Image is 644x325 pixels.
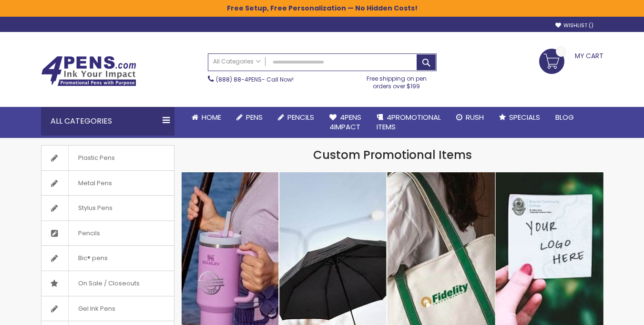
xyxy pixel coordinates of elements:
[68,196,122,220] span: Stylus Pens
[229,107,270,128] a: Pens
[216,75,262,84] a: (888) 88-4PENS
[68,221,110,246] span: Pencils
[270,107,322,128] a: Pencils
[41,146,174,170] a: Plastic Pens
[287,112,314,122] span: Pencils
[449,107,491,128] a: Rush
[68,271,149,296] span: On Sale / Closeouts
[369,107,449,138] a: 4PROMOTIONALITEMS
[555,112,574,122] span: Blog
[41,296,174,321] a: Gel Ink Pens
[41,271,174,296] a: On Sale / Closeouts
[555,22,593,29] a: Wishlist
[213,58,261,65] span: All Categories
[322,107,369,138] a: 4Pens4impact
[182,147,603,163] h1: Custom Promotional Items
[377,112,441,132] span: 4PROMOTIONAL ITEMS
[509,112,540,122] span: Specials
[41,246,174,271] a: Bic® pens
[357,71,437,90] div: Free shipping on pen orders over $199
[68,171,122,196] span: Metal Pens
[202,112,221,122] span: Home
[329,112,361,132] span: 4Pens 4impact
[41,56,136,86] img: 4Pens Custom Pens and Promotional Products
[68,246,117,271] span: Bic® pens
[216,75,294,84] span: - Call Now!
[548,107,582,128] a: Blog
[246,112,263,122] span: Pens
[491,107,548,128] a: Specials
[41,196,174,220] a: Stylus Pens
[41,107,174,136] div: All Categories
[208,54,266,70] a: All Categories
[184,107,229,128] a: Home
[41,221,174,246] a: Pencils
[68,296,125,321] span: Gel Ink Pens
[68,146,124,170] span: Plastic Pens
[466,112,484,122] span: Rush
[41,171,174,196] a: Metal Pens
